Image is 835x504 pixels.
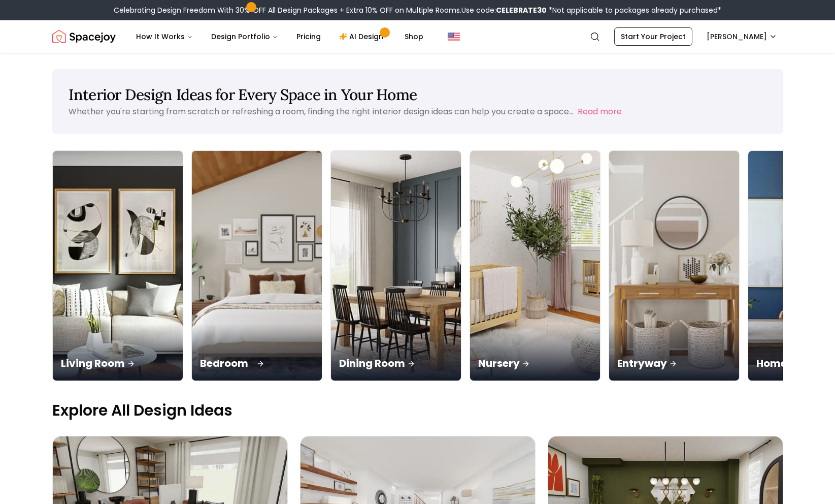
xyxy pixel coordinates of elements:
[448,30,460,43] img: United States
[331,26,394,47] a: AI Design
[470,151,600,381] img: Nursery
[396,26,431,47] a: Shop
[69,106,574,117] p: Whether you're starting from scratch or refreshing a room, finding the right interior design idea...
[700,27,783,46] button: [PERSON_NAME]
[339,356,453,370] p: Dining Room
[128,26,201,47] button: How It Works
[114,5,721,15] div: Celebrating Design Freedom With 30% OFF All Design Packages + Extra 10% OFF on Multiple Rooms.
[200,356,314,370] p: Bedroom
[52,26,116,47] img: Spacejoy Logo
[52,20,783,53] nav: Global
[461,5,547,15] span: Use code:
[614,27,692,46] a: Start Your Project
[470,150,600,381] a: NurseryNursery
[609,151,739,381] img: Entryway
[478,356,592,370] p: Nursery
[52,26,116,47] a: Spacejoy
[203,26,286,47] button: Design Portfolio
[609,150,740,381] a: EntrywayEntryway
[128,26,431,47] nav: Main
[52,150,183,381] a: Living RoomLiving Room
[331,151,461,381] img: Dining Room
[61,356,175,370] p: Living Room
[617,356,731,370] p: Entryway
[578,106,622,118] button: Read more
[188,145,325,387] img: Bedroom
[288,26,329,47] a: Pricing
[547,5,721,15] span: *Not applicable to packages already purchased*
[330,150,461,381] a: Dining RoomDining Room
[53,151,183,381] img: Living Room
[191,150,322,381] a: BedroomBedroom
[52,401,783,420] p: Explore All Design Ideas
[496,5,547,15] b: CELEBRATE30
[69,85,767,104] h1: Interior Design Ideas for Every Space in Your Home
